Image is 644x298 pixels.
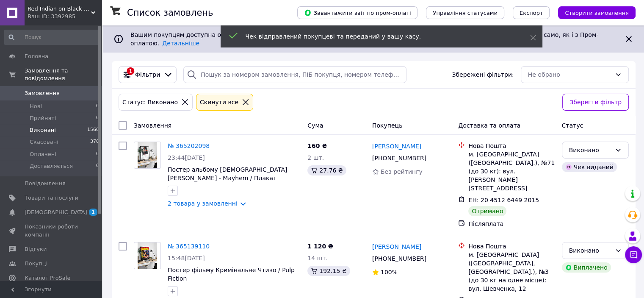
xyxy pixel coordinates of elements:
span: Товари та послуги [25,194,78,202]
a: [PERSON_NAME] [372,242,421,251]
span: 0 [96,150,99,158]
div: Ваш ID: 3392985 [28,13,102,20]
span: 2 шт. [307,154,324,161]
button: Чат з покупцем [625,246,642,263]
span: Замовлення та повідомлення [25,67,102,82]
span: Відгуки [25,245,47,253]
span: Створити замовлення [565,10,629,16]
div: м. [GEOGRAPHIC_DATA] ([GEOGRAPHIC_DATA].), №71 (до 30 кг): вул. [PERSON_NAME][STREET_ADDRESS] [468,150,555,192]
a: Фото товару [134,142,161,169]
span: Покупці [25,260,47,267]
span: 1 120 ₴ [307,243,333,250]
div: Виплачено [562,262,611,273]
a: № 365202098 [168,142,210,149]
a: ​Постер фільму Кримінальне Чтиво / Pulp Fiction [168,267,295,282]
a: [PERSON_NAME] [372,142,421,150]
span: Зберегти фільтр [569,97,622,107]
div: 27.76 ₴ [307,165,346,175]
span: 0 [96,103,99,110]
span: 1560 [87,126,99,134]
input: Пошук за номером замовлення, ПІБ покупця, номером телефону, Email, номером накладної [183,66,406,83]
a: Детальніше [162,40,199,47]
a: 2 товара у замовленні [168,200,238,207]
span: 0 [96,114,99,122]
span: Фільтри [135,70,160,79]
div: Cкинути все [198,97,240,107]
div: Нова Пошта [468,142,555,150]
span: Без рейтингу [381,168,423,175]
div: Післяплата [468,220,555,228]
span: 15:48[DATE] [168,255,205,262]
div: Чек відправлений покупцеві та переданий у вашу касу. [246,32,509,41]
span: Управління статусами [433,10,498,16]
img: Фото товару [138,242,158,269]
h1: Список замовлень [127,8,213,18]
span: Збережені фільтри: [452,70,514,79]
div: 192.15 ₴ [307,266,350,276]
a: Створити замовлення [550,9,636,16]
span: [DEMOGRAPHIC_DATA] [25,209,87,216]
div: [PHONE_NUMBER] [370,253,428,265]
span: 14 шт. [307,255,328,262]
img: Фото товару [138,142,158,168]
div: Чек виданий [562,162,617,172]
button: Зберегти фільтр [562,94,629,111]
span: 0 [96,162,99,170]
span: Каталог ProSale [25,274,70,282]
span: Покупець [372,122,402,129]
span: Завантажити звіт по пром-оплаті [304,9,411,17]
span: Скасовані [30,138,58,146]
button: Експорт [513,6,550,19]
div: Нова Пошта [468,242,555,251]
div: Не обрано [528,70,611,79]
span: 100% [381,269,398,276]
span: Cума [307,122,323,129]
span: Повідомлення [25,180,66,187]
span: 376 [90,138,99,146]
span: 23:44[DATE] [168,154,205,161]
span: Замовлення [134,122,171,129]
span: Експорт [520,10,543,16]
button: Завантажити звіт по пром-оплаті [297,6,417,19]
span: 1 [89,209,97,216]
span: Доставка та оплата [458,122,520,129]
div: Виконано [569,246,611,255]
span: Вашим покупцям доступна опція «Оплатити частинами від Rozetka» на 2 платежі. Отримуйте нові замов... [130,31,598,47]
span: Нові [30,103,42,110]
span: Оплачені [30,150,56,158]
button: Створити замовлення [558,6,636,19]
div: Отримано [468,206,506,216]
div: Статус: Виконано [121,97,180,107]
button: Управління статусами [426,6,504,19]
a: Постер альбому [DEMOGRAPHIC_DATA][PERSON_NAME] - Mayhem / Плакат [PERSON_NAME] [168,166,287,190]
span: Замовлення [25,89,60,97]
span: Показники роботи компанії [25,223,78,238]
input: Пошук [4,30,100,45]
div: Виконано [569,145,611,155]
div: [PHONE_NUMBER] [370,152,428,164]
span: Прийняті [30,114,56,122]
span: Виконані [30,126,56,134]
a: № 365139110 [168,243,210,250]
span: Головна [25,53,48,60]
span: Доставляється [30,162,73,170]
span: ЕН: 20 4512 6449 2015 [468,197,539,203]
span: 160 ₴ [307,142,327,149]
span: Red Indian on Black Motorcycle [28,5,91,13]
div: м. [GEOGRAPHIC_DATA] ([GEOGRAPHIC_DATA], [GEOGRAPHIC_DATA].), №3 (до 30 кг на одне місце): вул. Ш... [468,251,555,293]
a: Фото товару [134,242,161,269]
span: Статус [562,122,583,129]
